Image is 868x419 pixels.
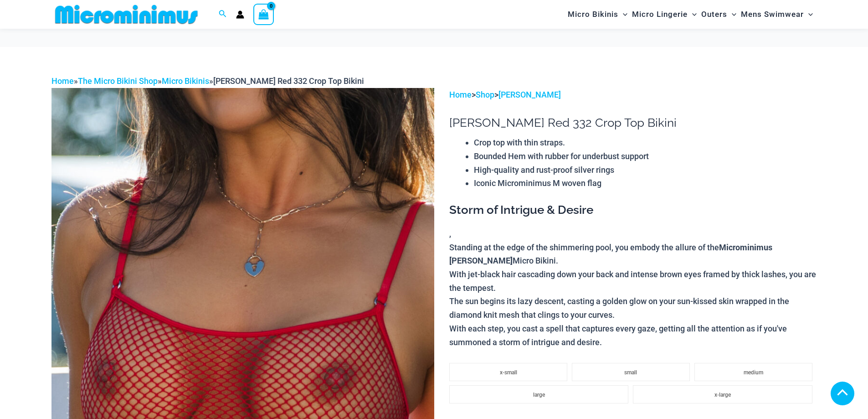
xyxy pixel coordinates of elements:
[449,363,567,381] li: x-small
[500,369,517,376] span: x-small
[688,3,697,26] span: Menu Toggle
[564,1,817,27] nav: Site Navigation
[51,76,74,86] a: Home
[630,3,699,26] a: Micro LingerieMenu ToggleMenu Toggle
[253,4,274,25] a: View Shopping Cart, empty
[565,3,630,26] a: Micro BikinisMenu ToggleMenu Toggle
[727,3,736,26] span: Menu Toggle
[449,202,817,349] div: ,
[714,392,731,398] span: x-large
[449,241,817,349] p: Standing at the edge of the shimmering pool, you embody the allure of the Micro Bikini. With jet-...
[449,202,817,218] h3: Storm of Intrigue & Desire
[449,88,817,102] p: > >
[213,76,364,86] span: [PERSON_NAME] Red 332 Crop Top Bikini
[498,90,561,99] a: [PERSON_NAME]
[162,76,209,86] a: Micro Bikinis
[699,3,739,26] a: OutersMenu ToggleMenu Toggle
[474,150,817,163] li: Bounded Hem with rubber for underbust support
[51,76,364,86] span: » » »
[624,369,637,376] span: small
[572,363,690,381] li: small
[219,9,227,20] a: Search icon link
[476,90,494,99] a: Shop
[533,392,545,398] span: large
[568,3,618,26] span: Micro Bikinis
[618,3,627,26] span: Menu Toggle
[744,369,763,376] span: medium
[236,10,244,19] a: Account icon link
[449,90,472,99] a: Home
[804,3,813,26] span: Menu Toggle
[449,385,628,403] li: large
[449,116,817,130] h1: [PERSON_NAME] Red 332 Crop Top Bikini
[694,363,812,381] li: medium
[632,3,688,26] span: Micro Lingerie
[739,3,815,26] a: Mens SwimwearMenu ToggleMenu Toggle
[474,163,817,177] li: High-quality and rust-proof silver rings
[741,3,804,26] span: Mens Swimwear
[78,76,158,86] a: The Micro Bikini Shop
[633,385,812,403] li: x-large
[474,176,817,190] li: Iconic Microminimus M woven flag
[701,3,727,26] span: Outers
[474,136,817,150] li: Crop top with thin straps.
[51,4,201,25] img: MM SHOP LOGO FLAT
